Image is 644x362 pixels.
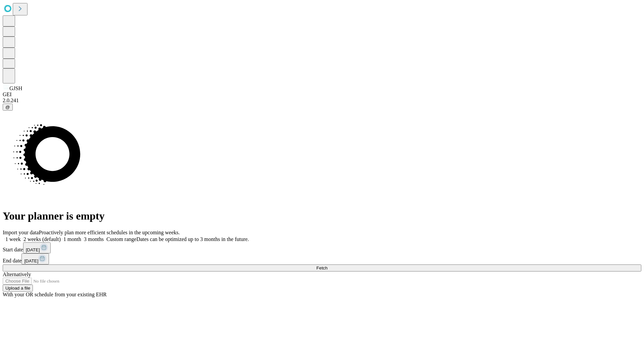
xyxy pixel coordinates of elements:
div: End date [3,253,641,264]
span: 3 months [84,236,104,242]
span: 1 week [5,236,21,242]
div: 2.0.241 [3,98,641,104]
span: With your OR schedule from your existing EHR [3,292,107,297]
button: [DATE] [21,253,49,264]
span: @ [5,105,10,110]
button: Fetch [3,264,641,271]
span: [DATE] [26,247,40,252]
button: @ [3,104,13,111]
span: 2 weeks (default) [23,236,61,242]
div: GEI [3,92,641,98]
span: Alternatively [3,271,31,277]
span: Dates can be optimized up to 3 months in the future. [137,236,249,242]
span: Fetch [316,265,327,270]
button: [DATE] [23,242,51,253]
h1: Your planner is empty [3,210,641,222]
span: GJSH [9,85,22,91]
span: Proactively plan more efficient schedules in the upcoming weeks. [39,230,180,235]
span: 1 month [63,236,81,242]
span: Custom range [106,236,136,242]
div: Start date [3,242,641,253]
span: Import your data [3,230,39,235]
span: [DATE] [24,258,38,263]
button: Upload a file [3,285,33,292]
